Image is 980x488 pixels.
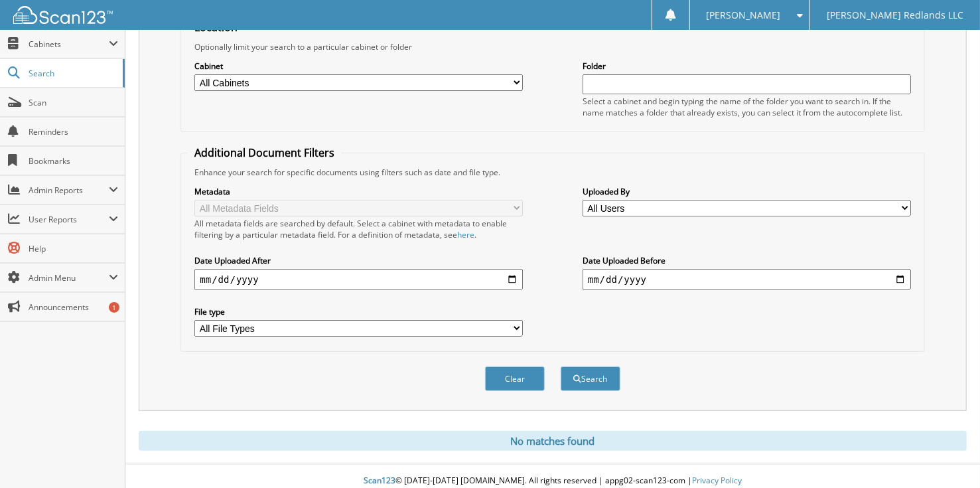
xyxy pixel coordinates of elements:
span: Reminders [29,126,118,137]
label: Metadata [194,186,523,197]
span: Announcements [29,301,118,313]
span: Search [29,68,116,79]
button: Search [561,366,620,391]
legend: Additional Document Filters [188,145,341,160]
label: Cabinet [194,60,523,72]
span: Bookmarks [29,155,118,167]
img: scan123-logo-white.svg [13,6,113,24]
a: here [457,229,474,240]
div: 1 [109,302,119,313]
span: Help [29,243,118,254]
span: Scan [29,97,118,108]
span: User Reports [29,214,109,225]
label: Uploaded By [583,186,911,197]
label: Date Uploaded After [194,255,523,266]
iframe: Chat Widget [914,424,980,488]
span: Admin Menu [29,272,109,284]
input: end [583,269,911,290]
button: Clear [485,366,545,391]
label: Date Uploaded Before [583,255,911,266]
label: File type [194,306,523,317]
div: No matches found [139,431,967,451]
div: Select a cabinet and begin typing the name of the folder you want to search in. If the name match... [583,96,911,118]
input: start [194,269,523,290]
span: [PERSON_NAME] Redlands LLC [827,11,963,19]
div: All metadata fields are searched by default. Select a cabinet with metadata to enable filtering b... [194,218,523,240]
span: Admin Reports [29,185,109,196]
span: Scan123 [364,475,395,486]
div: Optionally limit your search to a particular cabinet or folder [188,41,917,52]
span: [PERSON_NAME] [707,11,781,19]
div: Enhance your search for specific documents using filters such as date and file type. [188,167,917,178]
a: Privacy Policy [692,475,742,486]
label: Folder [583,60,911,72]
span: Cabinets [29,39,109,50]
